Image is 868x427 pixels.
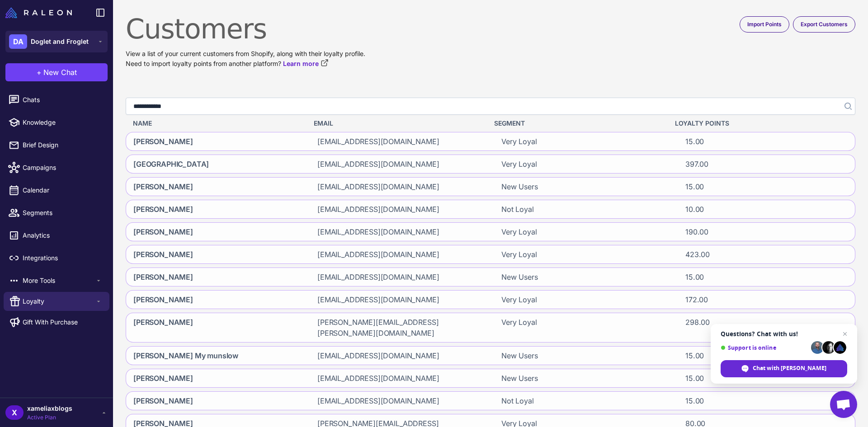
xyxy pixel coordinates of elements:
span: [EMAIL_ADDRESS][DOMAIN_NAME] [317,181,439,192]
span: 172.00 [685,294,708,305]
span: [PERSON_NAME] [133,249,193,260]
span: Email [314,118,333,128]
button: Search [839,98,855,115]
div: [PERSON_NAME][EMAIL_ADDRESS][DOMAIN_NAME]Not Loyal10.00 [126,200,855,219]
span: Segments [23,208,102,218]
span: [EMAIL_ADDRESS][DOMAIN_NAME] [317,395,439,406]
div: [PERSON_NAME] My munslow[EMAIL_ADDRESS][DOMAIN_NAME]New Users15.00 [126,346,855,365]
span: Calendar [23,185,102,195]
span: Chats [23,95,102,105]
div: [PERSON_NAME][EMAIL_ADDRESS][DOMAIN_NAME]Not Loyal15.00 [126,391,855,410]
span: New Users [501,373,538,384]
div: [PERSON_NAME][EMAIL_ADDRESS][DOMAIN_NAME]Very Loyal172.00 [126,290,855,309]
span: [EMAIL_ADDRESS][DOMAIN_NAME] [317,226,439,237]
span: [PERSON_NAME] [133,272,193,282]
span: Knowledge [23,117,102,127]
span: [PERSON_NAME] [133,294,193,305]
span: Loyalty Points [675,118,729,128]
span: 15.00 [685,373,704,384]
span: [GEOGRAPHIC_DATA] [133,159,209,169]
a: Learn more [283,59,329,69]
div: [GEOGRAPHIC_DATA][EMAIL_ADDRESS][DOMAIN_NAME]Very Loyal397.00 [126,155,855,174]
button: +New Chat [5,63,108,81]
span: 15.00 [685,395,704,406]
a: Segments [4,203,109,222]
button: DADoglet and Froglet [5,31,108,52]
span: Very Loyal [501,249,537,260]
span: [PERSON_NAME] [133,317,193,338]
span: + [37,67,42,78]
span: [EMAIL_ADDRESS][DOMAIN_NAME] [317,350,439,361]
div: [PERSON_NAME][EMAIL_ADDRESS][DOMAIN_NAME]Very Loyal190.00 [126,222,855,241]
h1: Customers [126,13,855,45]
img: Raleon Logo [5,7,72,18]
a: Analytics [4,226,109,245]
span: Very Loyal [501,159,537,169]
span: [EMAIL_ADDRESS][DOMAIN_NAME] [317,204,439,215]
div: [PERSON_NAME][PERSON_NAME][EMAIL_ADDRESS][PERSON_NAME][DOMAIN_NAME]Very Loyal298.00 [126,313,855,343]
div: [PERSON_NAME][EMAIL_ADDRESS][DOMAIN_NAME]New Users15.00 [126,177,855,196]
span: [PERSON_NAME] [133,204,193,215]
span: [PERSON_NAME] [133,136,193,147]
span: Not Loyal [501,204,534,215]
span: Active Plan [27,413,72,422]
span: New Users [501,272,538,282]
div: Open chat [830,391,857,418]
span: Support is online [721,344,808,351]
div: Chat with Raleon [721,360,847,377]
span: Campaigns [23,163,102,173]
span: Analytics [23,230,102,240]
span: New Users [501,350,538,361]
div: DA [9,34,27,49]
span: Questions? Chat with us! [721,330,847,338]
a: Chats [4,90,109,109]
a: Gift With Purchase [4,313,109,332]
span: [EMAIL_ADDRESS][DOMAIN_NAME] [317,373,439,384]
a: Raleon Logo [5,7,75,18]
span: Very Loyal [501,294,537,305]
span: [EMAIL_ADDRESS][DOMAIN_NAME] [317,272,439,282]
a: Brief Design [4,136,109,155]
p: Need to import loyalty points from another platform? [126,59,855,69]
span: Import Points [747,20,782,28]
span: [EMAIL_ADDRESS][DOMAIN_NAME] [317,159,439,169]
span: Integrations [23,253,102,263]
span: [EMAIL_ADDRESS][DOMAIN_NAME] [317,249,439,260]
span: Doglet and Froglet [31,37,89,47]
span: [EMAIL_ADDRESS][DOMAIN_NAME] [317,136,439,147]
div: [PERSON_NAME][EMAIL_ADDRESS][DOMAIN_NAME]New Users15.00 [126,369,855,388]
span: [EMAIL_ADDRESS][DOMAIN_NAME] [317,294,439,305]
a: Calendar [4,181,109,200]
span: Brief Design [23,140,102,150]
span: [PERSON_NAME] [133,181,193,192]
span: Name [133,118,152,128]
span: 423.00 [685,249,710,260]
span: [PERSON_NAME] My munslow [133,350,238,361]
span: 15.00 [685,181,704,192]
span: Gift With Purchase [23,317,78,327]
span: xameliaxblogs [27,404,72,413]
div: X [5,405,24,420]
div: [PERSON_NAME][EMAIL_ADDRESS][DOMAIN_NAME]Very Loyal423.00 [126,245,855,264]
span: Very Loyal [501,226,537,237]
span: 10.00 [685,204,704,215]
span: Loyalty [23,296,95,306]
span: Segment [494,118,525,128]
span: Chat with [PERSON_NAME] [753,364,826,372]
span: New Chat [43,67,77,78]
div: [PERSON_NAME][EMAIL_ADDRESS][DOMAIN_NAME]New Users15.00 [126,267,855,286]
p: View a list of your current customers from Shopify, along with their loyalty profile. [126,49,855,59]
span: Not Loyal [501,395,534,406]
span: [PERSON_NAME] [133,395,193,406]
a: Knowledge [4,113,109,132]
span: Close chat [840,328,850,339]
span: 15.00 [685,350,704,361]
span: [PERSON_NAME] [133,226,193,237]
div: [PERSON_NAME][EMAIL_ADDRESS][DOMAIN_NAME]Very Loyal15.00 [126,132,855,151]
span: Export Customers [801,20,848,28]
span: 190.00 [685,226,708,237]
a: Integrations [4,249,109,267]
span: 15.00 [685,136,704,147]
span: [PERSON_NAME][EMAIL_ADDRESS][PERSON_NAME][DOMAIN_NAME] [317,317,480,338]
span: Very Loyal [501,136,537,147]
